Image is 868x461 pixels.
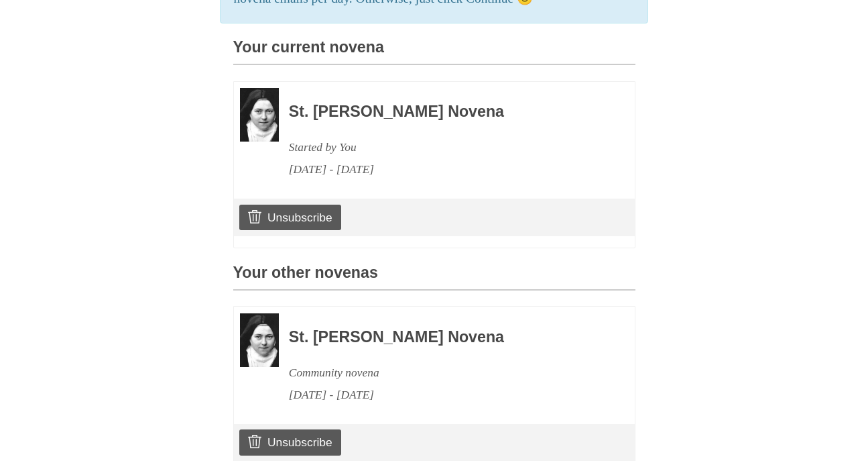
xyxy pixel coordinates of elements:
div: [DATE] - [DATE] [289,158,599,181]
img: Novena image [240,88,279,142]
h3: Your current novena [233,39,635,65]
a: Unsubscribe [239,429,340,455]
div: Community novena [289,362,599,384]
img: Novena image [240,313,279,367]
h3: St. [PERSON_NAME] Novena [289,329,599,346]
div: [DATE] - [DATE] [289,384,599,406]
div: Started by You [289,136,599,158]
h3: St. [PERSON_NAME] Novena [289,103,599,121]
h3: Your other novenas [233,264,635,291]
a: Unsubscribe [239,205,340,230]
